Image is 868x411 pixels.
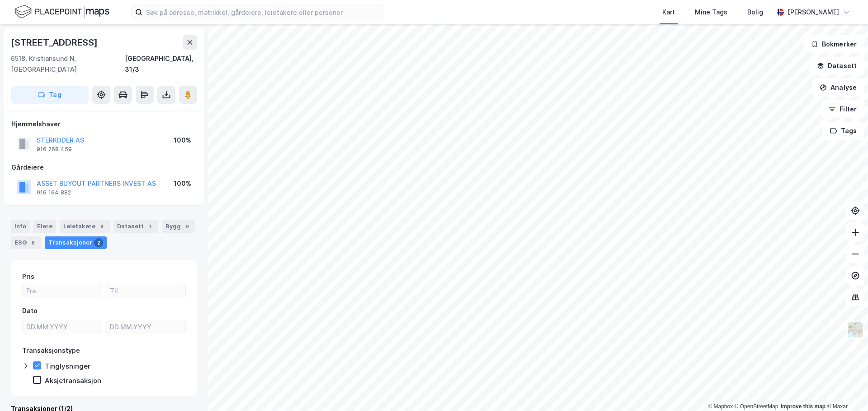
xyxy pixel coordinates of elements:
[11,236,41,249] div: ESG
[45,362,90,370] div: Tinglysninger
[146,222,155,231] div: 1
[708,403,733,410] a: Mapbox
[821,100,864,118] button: Filter
[94,238,103,247] div: 2
[106,320,185,334] input: DD.MM.YYYY
[11,162,197,173] div: Gårdeiere
[37,146,72,153] div: 916 268 459
[823,368,868,411] div: Kontrollprogram for chat
[22,345,80,356] div: Transaksjonstype
[37,189,71,196] div: 916 164 882
[11,220,30,233] div: Info
[60,220,110,233] div: Leietakere
[11,119,197,129] div: Hjemmelshaver
[11,86,89,104] button: Tag
[162,220,195,233] div: Bygg
[803,35,864,53] button: Bokmerker
[183,222,192,231] div: 9
[23,284,102,298] input: Fra
[812,79,864,97] button: Analyse
[14,4,109,20] img: logo.f888ab2527a4732fd821a326f86c7f29.svg
[823,368,868,411] iframe: Chat Widget
[106,284,185,298] input: Til
[781,403,826,410] a: Improve this map
[847,321,864,338] img: Z
[11,53,125,75] div: 6518, Kristiansund N, [GEOGRAPHIC_DATA]
[142,5,384,19] input: Søk på adresse, matrikkel, gårdeiere, leietakere eller personer
[822,122,864,140] button: Tags
[788,7,839,18] div: [PERSON_NAME]
[22,271,34,282] div: Pris
[695,7,727,18] div: Mine Tags
[113,220,158,233] div: Datasett
[174,135,191,146] div: 100%
[22,305,38,316] div: Dato
[11,35,99,50] div: [STREET_ADDRESS]
[662,7,675,18] div: Kart
[45,236,107,249] div: Transaksjoner
[809,57,864,75] button: Datasett
[125,53,197,75] div: [GEOGRAPHIC_DATA], 31/3
[97,222,106,231] div: 8
[28,238,38,247] div: 8
[747,7,763,18] div: Bolig
[33,220,56,233] div: Eiere
[23,320,102,334] input: DD.MM.YYYY
[174,178,191,189] div: 100%
[45,376,101,385] div: Aksjetransaksjon
[735,403,778,410] a: OpenStreetMap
